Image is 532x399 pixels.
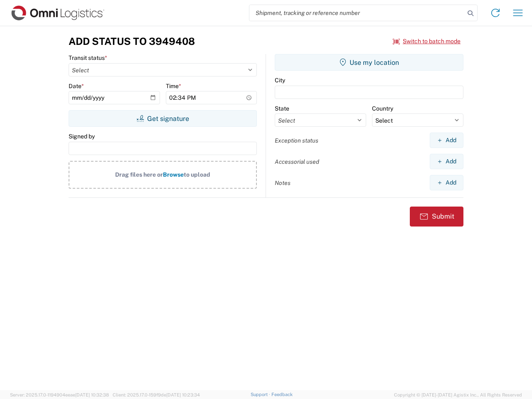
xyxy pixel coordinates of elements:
[69,54,107,62] label: Transit status
[163,171,184,178] span: Browse
[184,171,210,178] span: to upload
[166,82,181,90] label: Time
[251,392,271,397] a: Support
[113,392,200,397] span: Client: 2025.17.0-159f9de
[115,171,163,178] span: Drag files here or
[69,35,195,47] h3: Add Status to 3949408
[275,137,318,144] label: Exception status
[166,392,200,397] span: [DATE] 10:23:34
[69,82,84,90] label: Date
[430,154,463,169] button: Add
[275,105,289,112] label: State
[275,76,285,84] label: City
[69,110,257,127] button: Get signature
[275,54,463,71] button: Use my location
[394,391,522,399] span: Copyright © [DATE]-[DATE] Agistix Inc., All Rights Reserved
[372,105,393,112] label: Country
[75,392,109,397] span: [DATE] 10:32:38
[249,5,465,21] input: Shipment, tracking or reference number
[393,34,461,48] button: Switch to batch mode
[10,392,109,397] span: Server: 2025.17.0-1194904eeae
[410,207,463,227] button: Submit
[275,158,319,165] label: Accessorial used
[275,179,291,187] label: Notes
[69,133,95,140] label: Signed by
[430,175,463,190] button: Add
[271,392,293,397] a: Feedback
[430,133,463,148] button: Add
